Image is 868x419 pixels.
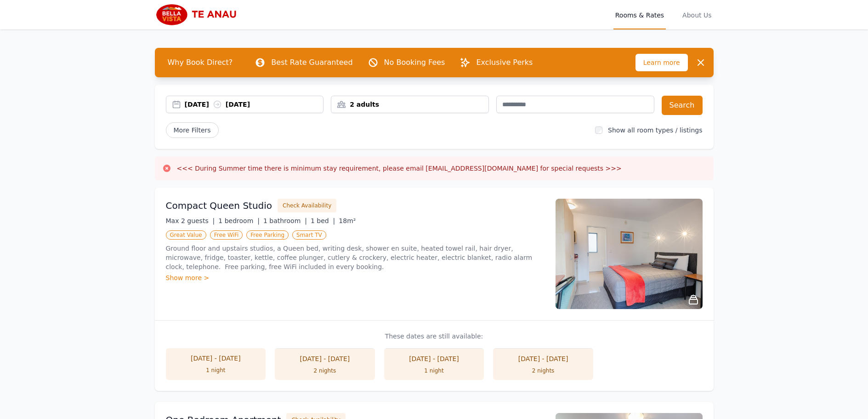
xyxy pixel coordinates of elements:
div: [DATE] - [DATE] [393,354,475,363]
span: Why Book Direct? [160,53,240,72]
span: Free WiFi [210,230,243,240]
img: Bella Vista Te Anau [155,4,244,26]
p: Exclusive Perks [476,57,533,68]
button: Search [662,96,703,115]
div: [DATE] - [DATE] [502,354,584,363]
div: [DATE] - [DATE] [284,354,366,363]
span: 1 bedroom | [218,217,260,224]
div: 1 night [175,367,257,374]
label: Show all room types / listings [608,126,702,134]
div: 2 nights [284,367,366,374]
div: 2 adults [331,100,488,109]
span: 1 bathroom | [263,217,307,224]
p: Ground floor and upstairs studios, a Queen bed, writing desk, shower en suite, heated towel rail,... [166,244,545,271]
div: Show more > [166,273,545,282]
h3: <<< During Summer time there is minimum stay requirement, please email [EMAIL_ADDRESS][DOMAIN_NAM... [177,164,622,173]
span: More Filters [166,122,219,138]
span: Learn more [635,54,688,71]
p: These dates are still available: [166,332,703,341]
span: 18m² [339,217,356,224]
span: Smart TV [292,230,326,240]
span: Great Value [166,230,206,240]
span: Free Parking [246,230,289,240]
div: [DATE] [DATE] [185,100,323,109]
p: Best Rate Guaranteed [271,57,352,68]
p: No Booking Fees [384,57,445,68]
h3: Compact Queen Studio [166,199,272,212]
div: 1 night [393,367,475,374]
span: Max 2 guests | [166,217,215,224]
span: 1 bed | [311,217,335,224]
div: [DATE] - [DATE] [175,354,257,363]
div: 2 nights [502,367,584,374]
button: Check Availability [278,199,336,212]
